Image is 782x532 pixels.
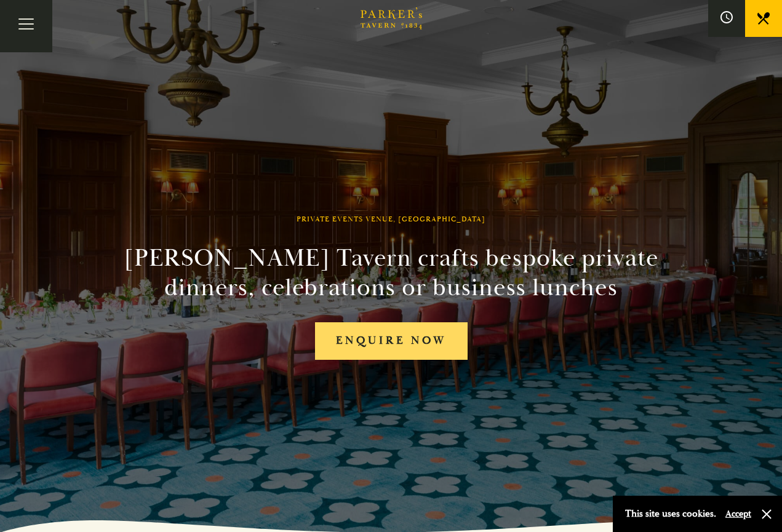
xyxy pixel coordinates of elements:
[760,508,773,520] button: Close and accept
[725,508,751,520] button: Accept
[111,244,672,303] h2: [PERSON_NAME] Tavern crafts bespoke private dinners, celebrations or business lunches
[625,505,716,523] p: This site uses cookies.
[315,322,468,360] a: Enquire now
[297,215,485,224] h1: Private Events Venue, [GEOGRAPHIC_DATA]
